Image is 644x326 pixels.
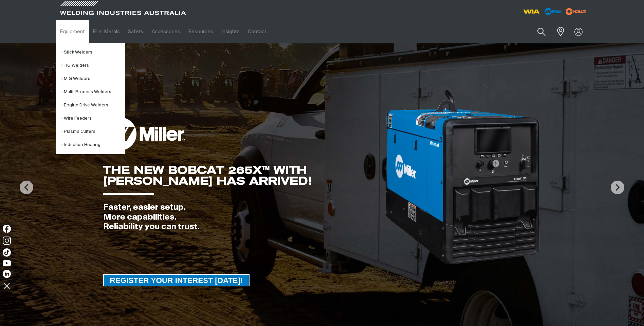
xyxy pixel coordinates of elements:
[3,270,11,278] img: LinkedIn
[103,203,385,232] div: Faster, easier setup. More capabilities. Reliability you can trust.
[61,125,125,138] a: Plasma Cutters
[3,225,11,233] img: Facebook
[103,165,385,186] div: THE NEW BOBCAT 265X™ WITH [PERSON_NAME] HAS ARRIVED!
[611,181,624,194] img: NextArrow
[124,20,147,43] a: Safety
[56,20,455,43] nav: Main
[521,24,553,40] input: Product name or item number...
[61,59,125,72] a: TIG Welders
[56,20,89,43] a: Equipment
[61,46,125,59] a: Stick Welders
[61,112,125,125] a: Wire Feeders
[564,6,588,17] img: miller
[3,260,11,266] img: YouTube
[61,138,125,151] a: Induction Heating
[530,24,553,40] button: Search products
[89,20,124,43] a: Filler Metals
[3,248,11,257] img: TikTok
[1,280,13,291] img: hide socials
[3,237,11,245] img: Instagram
[184,20,217,43] a: Resources
[104,274,249,286] span: REGISTER YOUR INTEREST [DATE]!
[61,72,125,85] a: MIG Welders
[244,20,271,43] a: Contact
[56,43,125,154] ul: Equipment Submenu
[61,85,125,99] a: Multi-Process Welders
[148,20,184,43] a: Accessories
[217,20,243,43] a: Insights
[20,181,33,194] img: PrevArrow
[61,99,125,112] a: Engine Drive Welders
[103,274,250,286] a: REGISTER YOUR INTEREST TODAY!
